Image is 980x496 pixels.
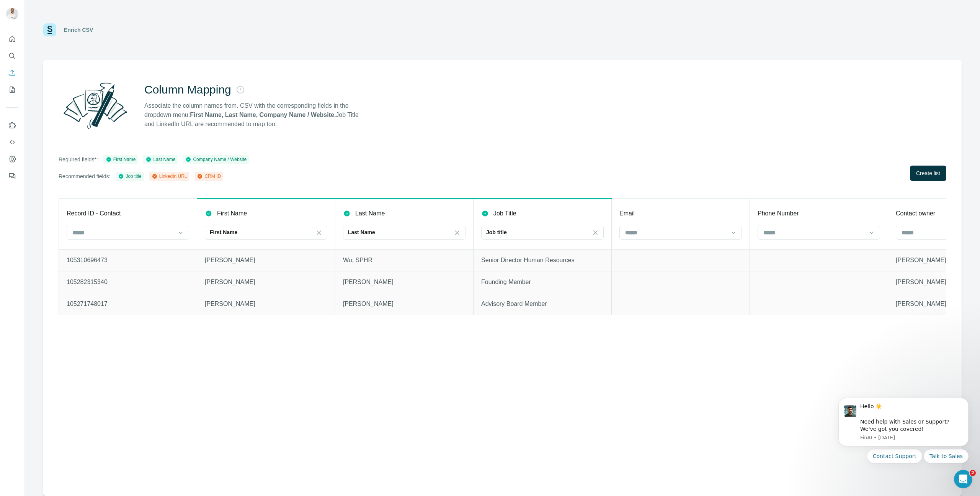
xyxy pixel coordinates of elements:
[486,228,507,236] p: Job title
[6,169,18,183] button: Feedback
[67,209,121,218] p: Record ID - Contact
[197,173,221,180] div: CRM ID
[343,256,465,265] p: Wu, SPHR
[6,118,18,132] button: Use Surfe on LinkedIn
[67,256,189,265] p: 105310696473
[6,49,18,63] button: Search
[145,156,175,163] div: Last Name
[970,470,976,476] span: 2
[67,299,189,309] p: 105271748017
[910,166,946,181] button: Create list
[619,209,635,218] p: Email
[6,66,18,80] button: Enrich CSV
[916,169,940,177] span: Create list
[217,209,247,218] p: First Name
[343,299,465,309] p: [PERSON_NAME]
[106,156,136,163] div: First Name
[205,256,327,265] p: [PERSON_NAME]
[118,173,141,180] div: Job title
[343,278,465,287] p: [PERSON_NAME]
[205,299,327,309] p: [PERSON_NAME]
[348,228,375,236] p: Last Name
[6,8,18,20] img: Avatar
[67,278,189,287] p: 105282315340
[954,470,972,488] iframe: Intercom live chat
[481,278,604,287] p: Founding Member
[827,388,980,492] iframe: Intercom notifications message
[59,156,98,163] p: Required fields*:
[210,228,237,236] p: First Name
[43,23,56,36] img: Surfe Logo
[185,156,247,163] div: Company Name / Website
[144,101,366,129] p: Associate the column names from. CSV with the corresponding fields in the dropdown menu: Job Titl...
[355,209,385,218] p: Last Name
[6,32,18,46] button: Quick start
[481,299,604,309] p: Advisory Board Member
[481,256,604,265] p: Senior Director Human Resources
[6,135,18,149] button: Use Surfe API
[59,172,110,180] p: Recommended fields:
[59,78,132,133] img: Surfe Illustration - Column Mapping
[6,152,18,166] button: Dashboard
[758,209,799,218] p: Phone Number
[152,173,187,180] div: LinkedIn URL
[6,83,18,97] button: My lists
[64,26,93,34] div: Enrich CSV
[896,209,935,218] p: Contact owner
[205,278,327,287] p: [PERSON_NAME]
[144,83,231,97] h2: Column Mapping
[493,209,516,218] p: Job Title
[190,112,336,118] strong: First Name, Last Name, Company Name / Website.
